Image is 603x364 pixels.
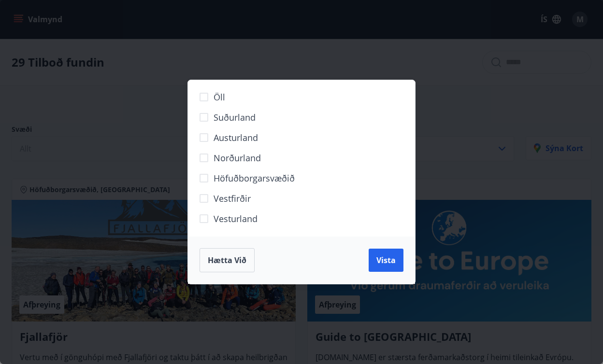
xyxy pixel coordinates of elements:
[214,192,251,205] span: Vestfirðir
[376,255,396,266] span: Vista
[214,172,295,184] span: Höfuðborgarsvæðið
[214,131,258,144] span: Austurland
[214,91,225,103] span: Öll
[214,152,261,164] span: Norðurland
[214,111,256,124] span: Suðurland
[214,212,258,225] span: Vesturland
[200,248,255,272] button: Hætta við
[208,255,246,266] span: Hætta við
[369,249,403,272] button: Vista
